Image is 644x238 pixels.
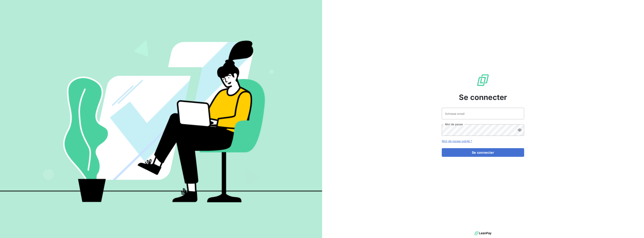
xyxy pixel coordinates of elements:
input: placeholder [442,108,524,119]
a: Mot de passe oublié ? [442,139,472,143]
button: Se connecter [442,148,524,157]
span: Se connecter [459,92,507,103]
img: Logo LeanPay [476,74,490,87]
img: logo [475,230,491,236]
